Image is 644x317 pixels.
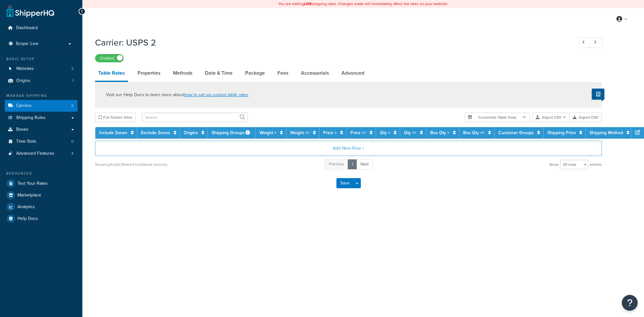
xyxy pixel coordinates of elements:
[336,178,354,188] button: Save
[17,181,48,186] span: Test Your Rates
[5,190,78,201] a: Marketplace
[274,65,291,81] a: Fees
[134,65,163,81] a: Properties
[350,129,366,136] a: Price <=
[95,36,566,49] h1: Carrier: USPS 2
[304,1,312,7] b: LIVE
[71,139,73,144] span: 0
[95,65,128,82] a: Table Rates
[5,148,78,159] a: Advanced Features4
[5,213,78,224] a: Help Docs
[498,129,534,136] a: Customer Groups
[202,65,236,81] a: Date & Time
[5,63,78,75] a: Websites2
[549,160,559,169] span: Show
[16,66,34,71] span: Websites
[242,65,268,81] a: Package
[5,148,78,159] li: Advanced Features
[5,136,78,147] a: Time Slots0
[532,113,570,122] button: Import CSV
[16,139,36,144] span: Time Slots
[95,113,136,122] button: Full Screen View
[95,141,602,156] button: Add New Row +
[325,159,348,170] a: Previous
[17,204,35,210] span: Analytics
[5,100,78,112] a: Carriers8
[71,103,73,109] span: 8
[290,129,309,136] a: Weight <=
[570,113,602,122] button: Export CSV
[141,129,170,136] a: Exclude Zones
[578,37,590,48] a: Previous Record
[106,91,249,98] p: Visit our Help Docs to learn more about .
[5,56,78,62] div: Basic Setup
[592,89,604,100] button: Show Help Docs
[16,151,54,156] span: Advanced Features
[72,78,73,84] span: 1
[71,66,73,71] span: 2
[5,100,78,112] li: Carriers
[323,129,337,136] a: Price >
[590,37,602,48] a: Next Record
[142,113,248,122] input: Search
[170,65,195,81] a: Methods
[5,75,78,87] li: Origins
[5,178,78,189] a: Test Your Rates
[16,25,38,31] span: Dashboard
[16,127,29,132] span: Boxes
[329,161,344,167] span: Previous
[338,65,367,81] a: Advanced
[356,159,373,170] a: Next
[5,63,78,75] li: Websites
[16,41,38,47] span: Scope: Live
[590,160,602,169] span: entries
[380,129,390,136] a: Qty >
[17,216,38,221] span: Help Docs
[404,129,417,136] a: Qty <=
[184,91,248,98] a: how to set up custom table rates
[547,129,576,136] a: Shipping Price
[5,171,78,176] div: Resources
[17,193,41,198] span: Marketplace
[298,65,332,81] a: Accessorials
[348,159,357,170] a: 1
[463,129,485,136] a: Box Qty <=
[430,129,450,136] a: Box Qty >
[95,160,167,169] div: Showing 1 to 0 of (filtered from 0 total records)
[16,115,46,121] span: Shipping Rules
[5,93,78,98] div: Manage Shipping
[5,22,78,34] a: Dashboard
[5,124,78,135] a: Boxes
[5,75,78,87] a: Origins1
[622,295,638,311] button: Open Resource Center
[208,127,256,139] th: Shipping Groups
[590,129,623,136] a: Shipping Method
[465,113,530,122] button: Customize Table View
[71,151,73,156] span: 4
[259,129,277,136] a: Weight >
[95,54,123,62] label: Enabled
[5,136,78,147] li: Time Slots
[5,201,78,213] a: Analytics
[16,103,32,109] span: Carriers
[16,78,30,84] span: Origins
[184,129,198,136] a: Origins
[5,112,78,124] a: Shipping Rules
[360,161,369,167] span: Next
[99,129,127,136] a: Include Zones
